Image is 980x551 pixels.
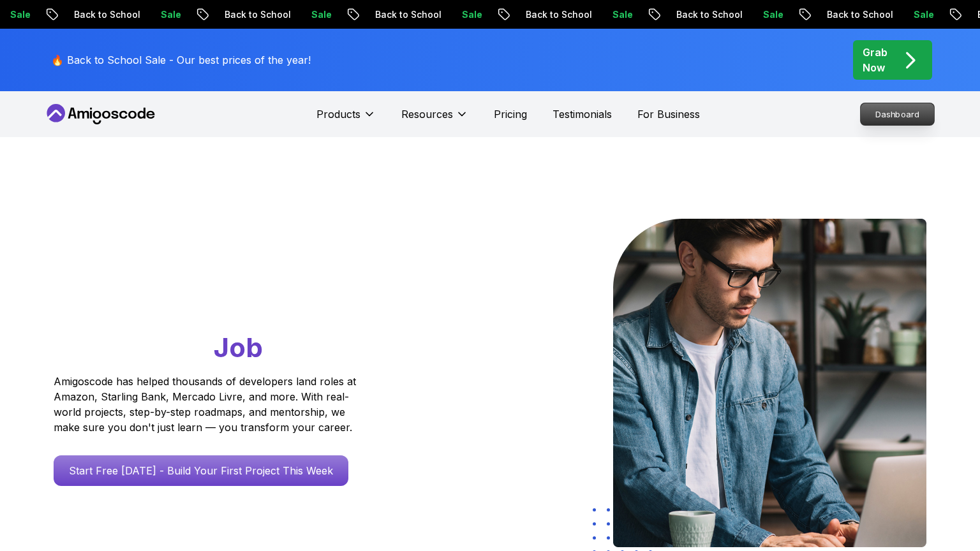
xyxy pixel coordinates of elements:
[211,8,297,21] p: Back to School
[749,8,790,21] p: Sale
[448,8,489,21] p: Sale
[60,8,147,21] p: Back to School
[361,8,448,21] p: Back to School
[613,219,926,547] img: hero
[637,107,700,122] a: For Business
[214,331,263,364] span: Job
[54,219,405,366] h1: Go From Learning to Hired: Master Java, Spring Boot & Cloud Skills That Get You the
[598,8,639,21] p: Sale
[861,103,934,125] p: Dashboard
[553,107,612,122] a: Testimonials
[316,107,376,132] button: Products
[401,107,453,122] p: Resources
[813,8,900,21] p: Back to School
[662,8,749,21] p: Back to School
[316,107,360,122] p: Products
[900,8,940,21] p: Sale
[147,8,188,21] p: Sale
[863,45,887,75] p: Grab Now
[54,374,360,435] p: Amigoscode has helped thousands of developers land roles at Amazon, Starling Bank, Mercado Livre,...
[54,455,348,486] a: Start Free [DATE] - Build Your First Project This Week
[860,103,935,126] a: Dashboard
[401,107,468,132] button: Resources
[297,8,338,21] p: Sale
[494,107,527,122] a: Pricing
[51,52,311,68] p: 🔥 Back to School Sale - Our best prices of the year!
[512,8,598,21] p: Back to School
